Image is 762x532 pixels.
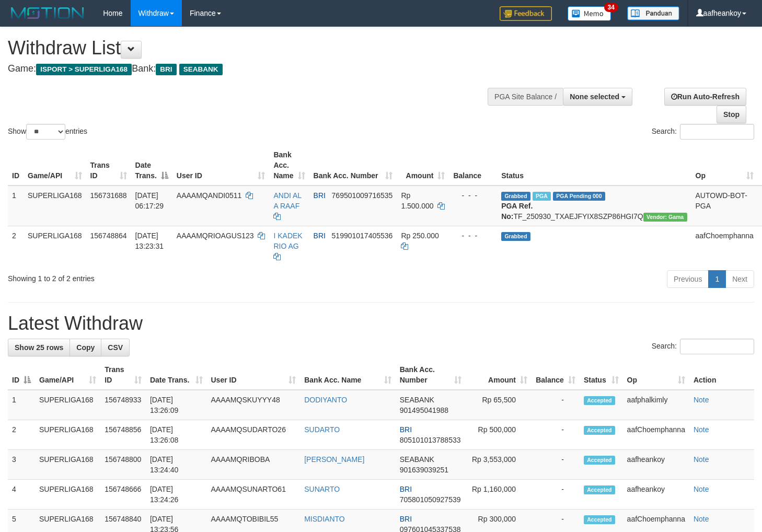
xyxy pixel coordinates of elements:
span: Copy [76,343,95,352]
td: SUPERLIGA168 [35,450,100,480]
td: 156748933 [100,390,146,420]
a: 1 [708,270,726,288]
b: PGA Ref. No: [501,202,533,221]
td: TF_250930_TXAEJFYIX8SZP86HGI7Q [497,186,691,226]
a: DODIYANTO [304,396,347,404]
td: - [532,390,580,420]
span: Copy 769501009716535 to clipboard [332,191,393,200]
span: Grabbed [501,192,530,201]
span: Copy 519901017405536 to clipboard [332,232,393,240]
span: [DATE] 06:17:29 [135,191,164,210]
a: Note [694,485,709,493]
td: aafheankoy [623,480,689,510]
span: Accepted [584,426,615,435]
img: MOTION_logo.png [8,5,87,21]
a: I KADEK RIO AG [273,232,302,250]
span: [DATE] 13:23:31 [135,232,164,250]
a: Copy [70,339,101,356]
th: Amount: activate to sort column ascending [466,360,532,390]
input: Search: [680,339,754,354]
td: aafphalkimly [623,390,689,420]
td: AAAAMQRIBOBA [207,450,301,480]
td: aafheankoy [623,450,689,480]
span: Copy 805101013788533 to clipboard [400,436,461,444]
a: Previous [667,270,709,288]
td: SUPERLIGA168 [35,420,100,450]
td: - [532,450,580,480]
a: SUNARTO [304,485,340,493]
div: - - - [453,230,493,241]
th: Status: activate to sort column ascending [580,360,623,390]
th: Trans ID: activate to sort column ascending [100,360,146,390]
th: Balance: activate to sort column ascending [532,360,580,390]
span: Accepted [584,485,615,494]
span: BRI [400,515,412,523]
span: Marked by aafromsomean [533,192,551,201]
td: [DATE] 13:24:26 [146,480,207,510]
span: AAAAMQRIOAGUS123 [177,232,254,240]
th: ID [8,145,24,186]
span: 156748864 [90,232,127,240]
th: ID: activate to sort column descending [8,360,35,390]
select: Showentries [26,124,65,140]
span: Rp 1.500.000 [401,191,433,210]
th: Op: activate to sort column ascending [623,360,689,390]
div: PGA Site Balance / [488,88,563,106]
span: CSV [108,343,123,352]
th: Amount: activate to sort column ascending [397,145,449,186]
span: ISPORT > SUPERLIGA168 [36,64,132,75]
td: 156748856 [100,420,146,450]
td: AAAAMQSUDARTO26 [207,420,301,450]
a: Stop [717,106,746,123]
span: None selected [570,92,619,101]
a: Note [694,515,709,523]
td: [DATE] 13:24:40 [146,450,207,480]
div: Showing 1 to 2 of 2 entries [8,269,310,284]
label: Show entries [8,124,87,140]
th: Op: activate to sort column ascending [691,145,758,186]
td: AAAAMQSKUYYY48 [207,390,301,420]
td: SUPERLIGA168 [35,480,100,510]
span: Copy 705801050927539 to clipboard [400,495,461,504]
button: None selected [563,88,632,106]
th: Balance [449,145,497,186]
span: Vendor URL: https://trx31.1velocity.biz [643,213,687,222]
h4: Game: Bank: [8,64,498,74]
td: Rp 1,160,000 [466,480,532,510]
td: [DATE] 13:26:09 [146,390,207,420]
td: 1 [8,390,35,420]
img: panduan.png [627,6,679,20]
span: Rp 250.000 [401,232,438,240]
th: Status [497,145,691,186]
img: Button%20Memo.svg [568,6,611,21]
th: Bank Acc. Name: activate to sort column ascending [300,360,396,390]
th: Trans ID: activate to sort column ascending [86,145,131,186]
td: Rp 500,000 [466,420,532,450]
a: [PERSON_NAME] [304,455,364,464]
td: aafChoemphanna [623,420,689,450]
span: SEABANK [179,64,223,75]
span: BRI [314,191,326,200]
td: - [532,420,580,450]
span: BRI [400,485,412,493]
td: AUTOWD-BOT-PGA [691,186,758,226]
input: Search: [680,124,754,140]
td: 156748800 [100,450,146,480]
th: Bank Acc. Number: activate to sort column ascending [309,145,397,186]
h1: Withdraw List [8,38,498,59]
img: Feedback.jpg [500,6,552,21]
span: AAAAMQANDI0511 [177,191,242,200]
span: BRI [314,232,326,240]
td: Rp 65,500 [466,390,532,420]
td: 4 [8,480,35,510]
th: Game/API: activate to sort column ascending [35,360,100,390]
label: Search: [652,339,754,354]
h1: Latest Withdraw [8,313,754,334]
a: ANDI AL A RAAF [273,191,301,210]
td: [DATE] 13:26:08 [146,420,207,450]
span: Accepted [584,515,615,524]
span: Accepted [584,396,615,405]
td: 2 [8,226,24,266]
span: Copy 901495041988 to clipboard [400,406,448,414]
span: SEABANK [400,455,434,464]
